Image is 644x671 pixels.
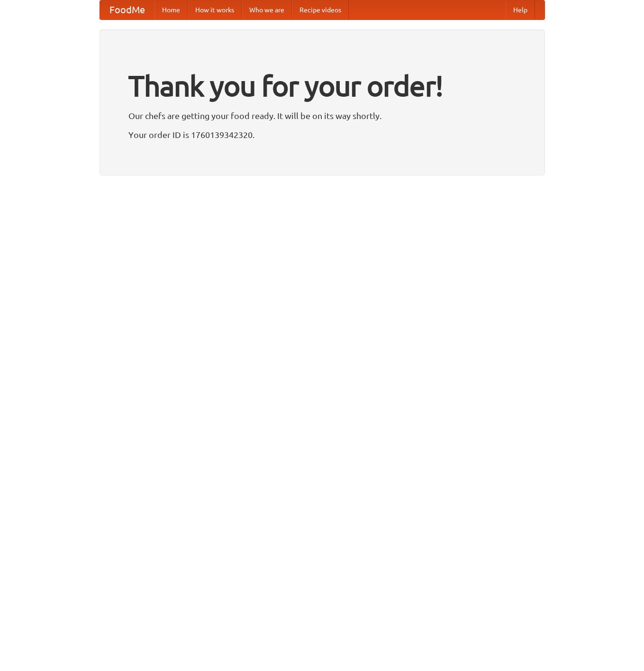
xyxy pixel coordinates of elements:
a: Who we are [242,0,292,19]
h1: Thank you for your order! [128,63,516,109]
p: Your order ID is 1760139342320. [128,128,516,142]
a: How it works [188,0,242,19]
a: Home [154,0,188,19]
a: FoodMe [100,0,154,19]
a: Recipe videos [292,0,349,19]
p: Our chefs are getting your food ready. It will be on its way shortly. [128,109,516,123]
a: Help [506,0,535,19]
